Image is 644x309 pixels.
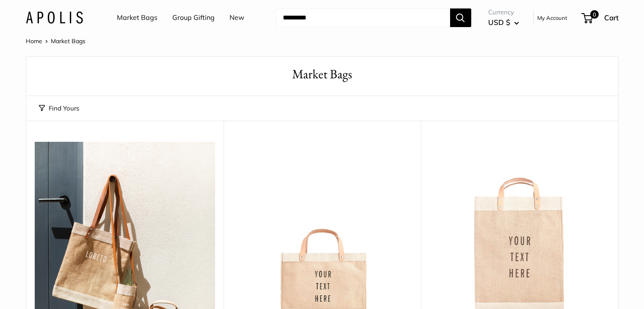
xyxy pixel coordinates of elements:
[39,65,605,83] h1: Market Bags
[590,10,598,19] span: 0
[604,13,619,22] span: Cart
[51,37,86,45] span: Market Bags
[450,8,471,27] button: Search
[39,102,79,114] button: Find Yours
[229,11,244,24] a: New
[488,6,519,18] span: Currency
[26,36,86,47] nav: Breadcrumb
[172,11,215,24] a: Group Gifting
[26,37,42,45] a: Home
[26,11,83,24] img: Apolis
[537,13,567,23] a: My Account
[276,8,450,27] input: Search...
[488,18,510,27] span: USD $
[582,11,619,25] a: 0 Cart
[117,11,158,24] a: Market Bags
[488,16,519,29] button: USD $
